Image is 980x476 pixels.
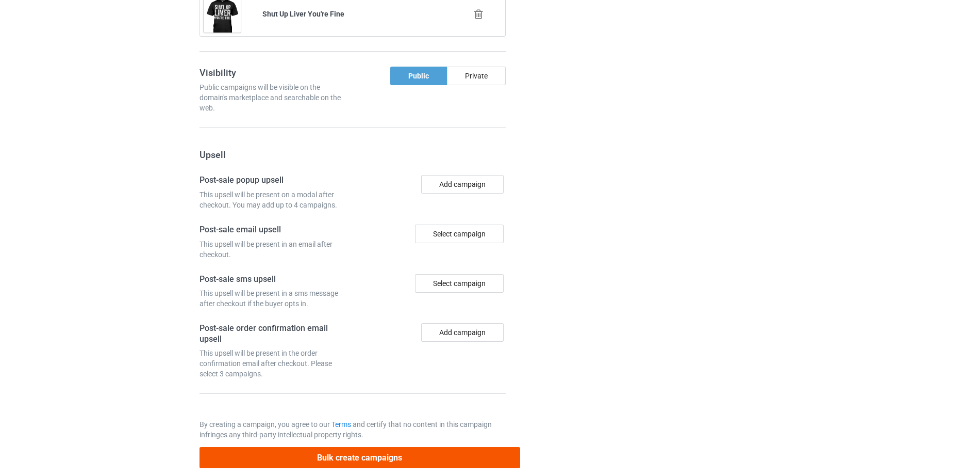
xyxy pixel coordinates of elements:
div: Public campaigns will be visible on the domain's marketplace and searchable on the web. [200,82,349,113]
b: Shut Up Liver You're Fine [262,10,344,18]
div: This upsell will be present in an email after checkout. [200,239,349,260]
p: By creating a campaign, you agree to our and certify that no content in this campaign infringes a... [200,419,506,440]
h4: Post-sale sms upsell [200,274,349,285]
h4: Post-sale popup upsell [200,175,349,186]
div: This upsell will be present on a modal after checkout. You may add up to 4 campaigns. [200,189,349,210]
button: Add campaign [421,323,504,342]
div: Select campaign [415,274,504,293]
div: Public [390,67,447,85]
h3: Visibility [200,67,349,78]
div: This upsell will be present in the order confirmation email after checkout. Please select 3 campa... [200,348,349,379]
button: Bulk create campaigns [200,447,520,468]
h3: Upsell [200,149,506,161]
h4: Post-sale email upsell [200,225,349,235]
div: This upsell will be present in a sms message after checkout if the buyer opts in. [200,288,349,309]
div: Private [447,67,506,85]
div: Select campaign [415,225,504,243]
button: Add campaign [421,175,504,194]
a: Terms [331,420,351,429]
h4: Post-sale order confirmation email upsell [200,323,349,344]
